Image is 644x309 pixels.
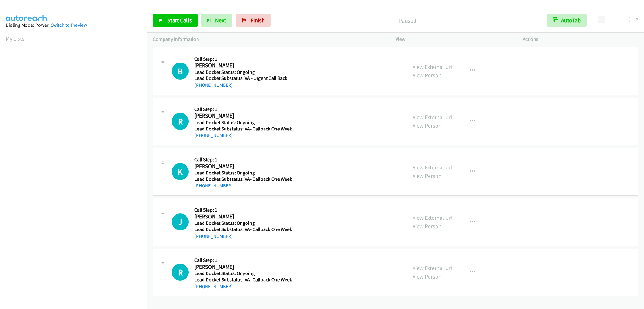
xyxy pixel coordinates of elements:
[194,183,233,189] a: [PHONE_NUMBER]
[194,62,291,69] h2: [PERSON_NAME]
[194,257,292,263] h5: Call Step: 1
[194,170,292,176] h5: Lead Docket Status: Ongoing
[413,172,441,179] a: View Person
[413,264,452,272] a: View External Url
[172,163,189,180] div: The call is yet to be attempted
[251,17,265,24] span: Finish
[194,112,291,119] h2: [PERSON_NAME]
[194,119,292,126] h5: Lead Docket Status: Ongoing
[194,176,292,182] h5: Lead Docket Substatus: VA- Callback One Week
[172,213,189,230] div: The call is yet to be attempted
[547,14,587,27] button: AutoTab
[153,36,384,43] p: Company Information
[167,17,192,24] span: Start Calls
[6,35,25,42] a: My Lists
[153,14,198,27] a: Start Calls
[6,21,142,29] div: Dialing Mode: Power |
[194,69,291,75] h5: Lead Docket Status: Ongoing
[413,122,441,129] a: View Person
[172,113,189,130] h1: R
[279,16,536,25] p: Paused
[413,273,441,280] a: View Person
[194,220,292,226] h5: Lead Docket Status: Ongoing
[413,72,441,79] a: View Person
[413,113,452,121] a: View External Url
[194,226,292,233] h5: Lead Docket Substatus: VA- Callback One Week
[215,17,226,24] span: Next
[413,164,452,171] a: View External Url
[194,163,291,170] h2: [PERSON_NAME]
[601,17,630,22] div: Delay between calls (in seconds)
[172,213,189,230] h1: J
[172,163,189,180] h1: K
[194,132,233,138] a: [PHONE_NUMBER]
[172,264,189,281] div: The call is yet to be attempted
[194,106,292,113] h5: Call Step: 1
[194,207,292,213] h5: Call Step: 1
[194,233,233,239] a: [PHONE_NUMBER]
[172,63,189,80] h1: B
[172,264,189,281] h1: R
[194,56,291,62] h5: Call Step: 1
[413,223,441,230] a: View Person
[194,270,292,277] h5: Lead Docket Status: Ongoing
[194,75,291,81] h5: Lead Docket Substatus: VA - Urgent Call Back
[194,82,233,88] a: [PHONE_NUMBER]
[172,113,189,130] div: The call is yet to be attempted
[396,36,511,43] p: View
[194,277,292,283] h5: Lead Docket Substatus: VA- Callback One Week
[236,14,271,27] a: Finish
[201,14,232,27] button: Next
[194,157,292,163] h5: Call Step: 1
[636,14,638,23] div: 5
[413,214,452,221] a: View External Url
[194,213,291,220] h2: [PERSON_NAME]
[194,126,292,132] h5: Lead Docket Substatus: VA- Callback One Week
[413,63,452,70] a: View External Url
[194,263,291,271] h2: [PERSON_NAME]
[172,63,189,80] div: The call is yet to be attempted
[194,284,233,290] a: [PHONE_NUMBER]
[523,36,638,43] p: Actions
[51,22,87,28] a: Switch to Preview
